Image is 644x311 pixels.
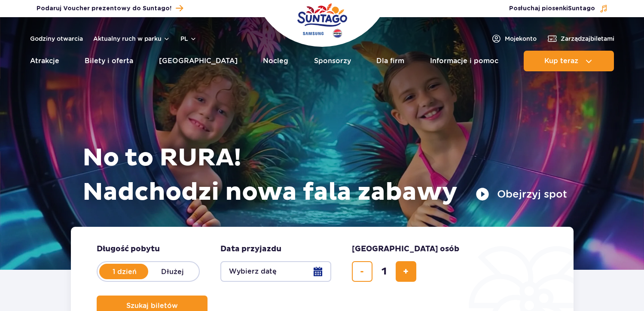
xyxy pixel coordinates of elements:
span: Długość pobytu [97,244,160,254]
a: Mojekonto [491,34,537,44]
button: dodaj bilet [396,261,416,282]
a: Podaruj Voucher prezentowy do Suntago! [37,3,183,14]
button: Posłuchaj piosenkiSuntago [509,4,608,13]
label: 1 dzień [100,262,149,281]
a: Nocleg [263,51,288,71]
span: Szukaj biletów [126,302,178,310]
span: Podaruj Voucher prezentowy do Suntago! [37,4,171,13]
a: [GEOGRAPHIC_DATA] [159,51,238,71]
a: Informacje i pomoc [430,51,498,71]
span: Data przyjazdu [220,244,281,254]
h1: No to RURA! Nadchodzi nowa fala zabawy [82,141,567,210]
a: Godziny otwarcia [30,34,83,43]
span: Moje konto [505,34,537,43]
span: Kup teraz [544,57,578,65]
span: Suntago [568,6,595,12]
span: [GEOGRAPHIC_DATA] osób [352,244,459,254]
button: usuń bilet [352,261,372,282]
a: Sponsorzy [314,51,351,71]
button: Wybierz datę [220,261,331,282]
label: Dłużej [148,262,197,281]
a: Zarządzajbiletami [547,34,614,44]
span: Zarządzaj biletami [561,34,614,43]
a: Atrakcje [30,51,59,71]
input: liczba biletów [374,261,394,282]
button: Obejrzyj spot [476,187,567,201]
button: Aktualny ruch w parku [93,35,170,42]
button: Kup teraz [524,51,614,71]
a: Bilety i oferta [85,51,133,71]
button: pl [180,34,197,43]
span: Posłuchaj piosenki [509,4,595,13]
a: Dla firm [376,51,404,71]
